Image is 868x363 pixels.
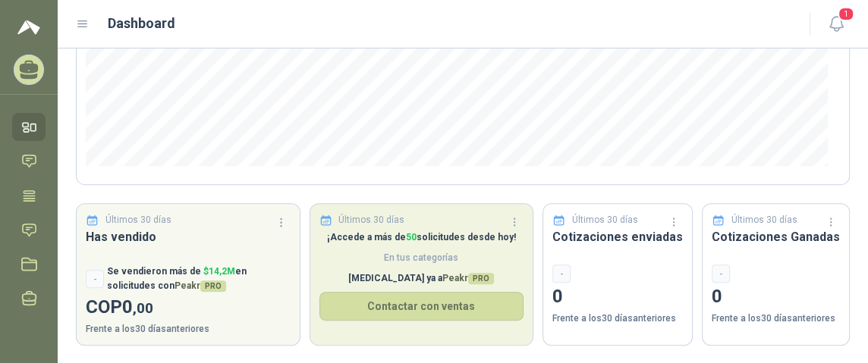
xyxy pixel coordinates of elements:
[203,266,235,277] span: $ 14,2M
[406,232,417,243] span: 50
[86,270,104,288] div: -
[175,280,226,291] span: Peakr
[122,296,153,318] span: 0
[17,18,40,36] img: Logo peakr
[105,213,171,227] p: Últimos 30 días
[319,271,524,286] p: [MEDICAL_DATA] ya a
[86,322,291,336] p: Frente a los 30 días anteriores
[133,299,153,317] span: ,00
[319,251,524,265] span: En tus categorías
[107,264,291,293] p: Se vendieron más de en solicitudes con
[572,213,638,227] p: Últimos 30 días
[468,273,494,284] span: PRO
[319,292,524,321] button: Contactar con ventas
[712,311,840,326] p: Frente a los 30 días anteriores
[86,293,291,322] p: COP
[712,264,730,283] div: -
[552,227,683,246] h3: Cotizaciones enviadas
[712,283,840,311] p: 0
[838,7,854,21] span: 1
[319,227,524,246] h3: Solicitudes Recibidas
[108,13,175,34] h1: Dashboard
[712,227,840,246] h3: Cotizaciones Ganadas
[552,311,683,326] p: Frente a los 30 días anteriores
[319,230,524,245] p: ¡Accede a más de solicitudes desde hoy!
[822,11,850,38] button: 1
[731,213,797,227] p: Últimos 30 días
[200,280,226,292] span: PRO
[552,264,571,283] div: -
[552,283,683,311] p: 0
[338,213,404,227] p: Últimos 30 días
[442,273,494,283] span: Peakr
[86,227,291,246] h3: Has vendido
